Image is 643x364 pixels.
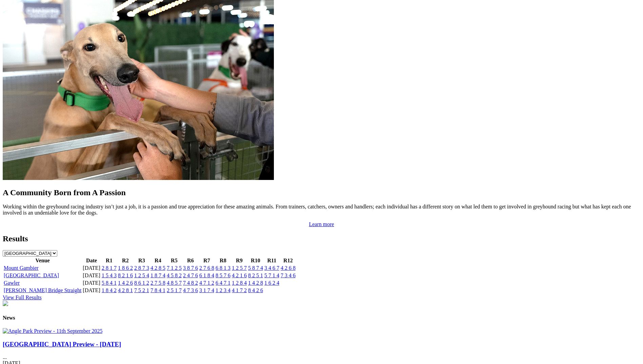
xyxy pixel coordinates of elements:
h2: Results [3,234,640,243]
a: 4 2 8 1 [118,287,133,293]
th: R6 [183,257,198,264]
a: 6 8 1 3 [216,265,230,271]
a: 2 7 6 8 [199,265,214,271]
a: 4 7 3 6 [183,287,198,293]
a: 4 8 5 7 [167,280,182,286]
h4: News [3,315,640,321]
td: [DATE] [82,287,101,294]
th: R7 [199,257,215,264]
a: 1 8 4 2 [102,287,117,293]
a: 5 8 4 1 [102,280,117,286]
th: R3 [134,257,149,264]
a: 3 1 7 4 [199,287,214,293]
th: R2 [118,257,133,264]
a: 4 1 7 2 [232,287,247,293]
h2: A Community Born from A Passion [3,188,640,197]
a: 5 8 7 4 [248,265,263,271]
a: 2 4 7 6 [183,272,198,278]
th: R5 [166,257,182,264]
a: 8 2 5 1 [248,272,263,278]
a: 8 4 2 6 [248,287,263,293]
a: Gawler [4,280,20,286]
a: 4 2 6 8 [281,265,296,271]
td: [DATE] [82,280,101,286]
a: 4 2 8 5 [150,265,165,271]
th: Venue [3,257,82,264]
td: [DATE] [82,272,101,279]
th: R11 [264,257,280,264]
a: 4 5 8 2 [167,272,182,278]
a: 8 2 1 6 [118,272,133,278]
a: 1 2 5 7 [232,265,247,271]
a: 3 8 7 6 [183,265,198,271]
a: 7 4 8 2 [183,280,198,286]
th: R10 [248,257,263,264]
a: Mount Gambier [4,265,39,271]
a: 2 8 1 7 [102,265,117,271]
a: 2 8 7 3 [134,265,149,271]
img: chasers_homepage.jpg [3,301,8,306]
a: 7 1 2 5 [167,265,182,271]
th: R1 [101,257,117,264]
a: View Full Results [3,295,42,300]
a: 6 1 8 4 [199,272,214,278]
th: R12 [280,257,296,264]
a: 2 5 1 7 [167,287,182,293]
a: 7 5 2 1 [134,287,149,293]
a: 5 7 1 4 [264,272,279,278]
a: Learn more [309,221,334,227]
a: 1 8 6 2 [118,265,133,271]
a: 1 6 2 4 [264,280,279,286]
a: 7 3 4 6 [281,272,296,278]
a: [GEOGRAPHIC_DATA] Preview - [DATE] [3,341,121,348]
a: 4 7 1 2 [199,280,214,286]
a: [GEOGRAPHIC_DATA] [4,272,59,278]
a: 1 5 4 3 [102,272,117,278]
a: 8 6 1 2 [134,280,149,286]
th: R4 [150,257,166,264]
a: 4 2 1 6 [232,272,247,278]
th: Date [82,257,101,264]
a: 1 2 3 4 [216,287,230,293]
p: Working within the greyhound racing industry isn’t just a job, it is a passion and true appreciat... [3,204,640,216]
td: [DATE] [82,265,101,271]
a: 8 5 7 6 [216,272,230,278]
th: R8 [215,257,231,264]
a: 1 4 2 6 [118,280,133,286]
a: 1 8 7 4 [150,272,165,278]
th: R9 [232,257,247,264]
a: 2 7 5 8 [150,280,165,286]
img: Angle Park Preview - 11th September 2025 [3,328,102,334]
a: 1 2 5 4 [134,272,149,278]
a: 7 8 4 1 [150,287,165,293]
a: 6 4 7 1 [216,280,230,286]
a: 1 2 8 4 [232,280,247,286]
a: 3 4 6 7 [264,265,279,271]
a: 1 4 2 8 [248,280,263,286]
a: [PERSON_NAME] Bridge Straight [4,287,81,293]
